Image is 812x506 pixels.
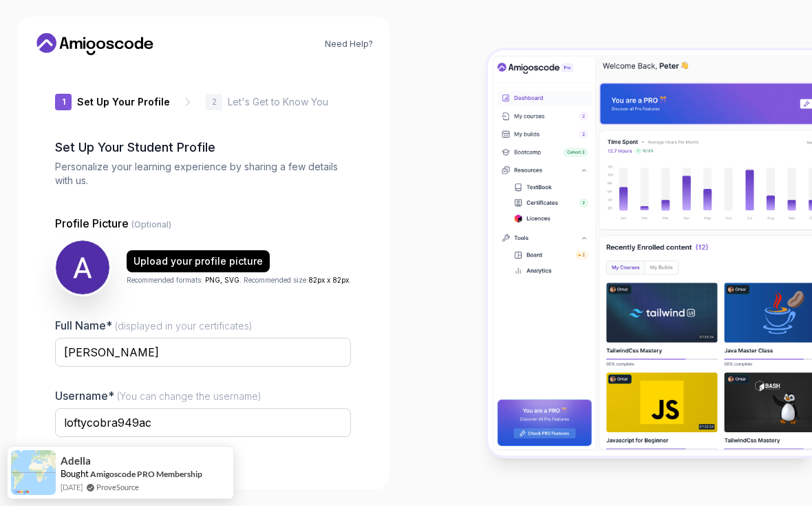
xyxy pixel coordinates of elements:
img: Amigoscode Dashboard [488,50,812,455]
button: Upload your profile picture [127,250,270,272]
img: user profile image [56,241,109,294]
input: Enter your Username [55,408,351,437]
span: (You can change the username) [117,390,261,402]
label: Full Name* [55,318,253,332]
p: 1 [62,98,65,106]
span: Adella [61,455,91,467]
span: (Optional) [131,219,171,230]
label: Username* [55,389,261,403]
span: PNG, SVG [205,276,239,284]
img: provesource social proof notification image [11,450,56,495]
a: Need Help? [325,39,373,50]
p: Recommended formats: . Recommended size: . [127,275,351,285]
a: Home link [33,33,157,55]
p: Profile Picture [55,215,351,232]
p: Set Up Your Profile [77,95,170,109]
span: 82px x 82px [308,276,349,284]
h2: Set Up Your Student Profile [55,138,351,157]
p: Let's Get to Know You [228,95,328,109]
p: 2 [212,98,217,106]
a: Amigoscode PRO Membership [90,469,202,479]
span: [DATE] [61,481,83,493]
p: Personalize your learning experience by sharing a few details with us. [55,160,351,188]
input: Enter your Full Name [55,338,351,367]
span: Bought [61,468,89,479]
span: (displayed in your certificates) [115,320,253,332]
div: Upload your profile picture [133,254,263,268]
a: ProveSource [96,481,139,493]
